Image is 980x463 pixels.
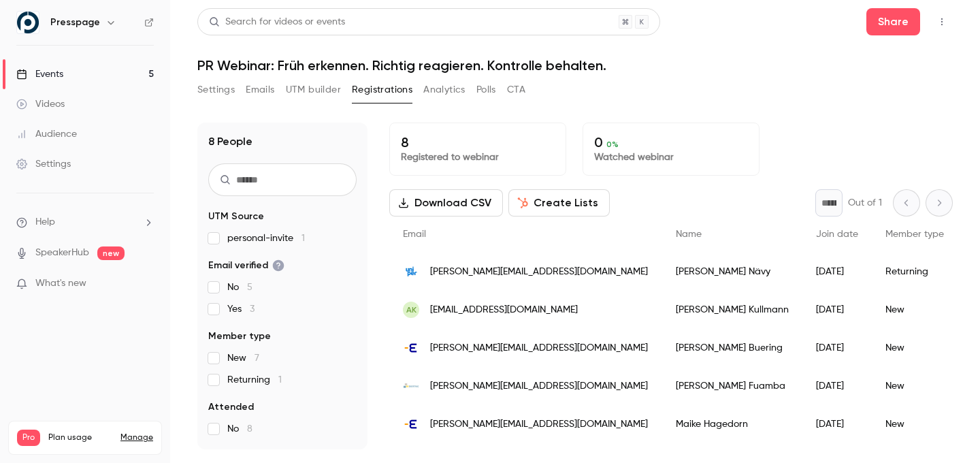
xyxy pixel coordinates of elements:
[802,253,872,291] div: [DATE]
[137,278,154,290] iframe: Noticeable Trigger
[866,8,920,35] button: Share
[662,291,802,329] div: [PERSON_NAME] Kullmann
[17,430,40,446] span: Pro
[208,210,264,223] span: UTM Source
[35,246,89,260] a: SpeakerHub
[403,229,426,239] span: Email
[208,400,254,414] span: Attended
[430,417,648,432] span: [PERSON_NAME][EMAIL_ADDRESS][DOMAIN_NAME]
[403,378,419,394] img: enertrag.com
[278,375,282,385] span: 1
[872,291,958,329] div: New
[35,276,86,291] span: What's new
[594,150,748,164] p: Watched webinar
[430,379,648,394] span: [PERSON_NAME][EMAIL_ADDRESS][DOMAIN_NAME]
[594,134,748,150] p: 0
[246,79,274,101] button: Emails
[662,329,802,367] div: [PERSON_NAME] Buering
[301,234,305,243] span: 1
[352,79,412,101] button: Registrations
[17,12,39,33] img: Presspage
[197,79,235,101] button: Settings
[97,246,125,260] span: new
[389,189,503,217] button: Download CSV
[662,367,802,405] div: [PERSON_NAME] Fuamba
[227,302,255,316] span: Yes
[227,422,252,436] span: No
[606,140,619,149] span: 0 %
[208,259,284,272] span: Email verified
[476,79,496,101] button: Polls
[401,134,555,150] p: 8
[209,15,345,29] div: Search for videos or events
[16,97,65,111] div: Videos
[16,215,154,229] li: help-dropdown-opener
[197,57,953,74] h1: PR Webinar: Früh erkennen. Richtig reagieren. Kontrolle behalten.
[255,353,259,363] span: 7
[35,215,55,229] span: Help
[662,253,802,291] div: [PERSON_NAME] Nävy
[885,229,944,239] span: Member type
[227,373,282,387] span: Returning
[403,416,419,432] img: enbw.com
[802,405,872,443] div: [DATE]
[507,79,525,101] button: CTA
[872,367,958,405] div: New
[227,351,259,365] span: New
[403,340,419,356] img: enbw.com
[423,79,465,101] button: Analytics
[430,303,578,317] span: [EMAIL_ADDRESS][DOMAIN_NAME]
[872,405,958,443] div: New
[208,330,271,343] span: Member type
[802,291,872,329] div: [DATE]
[120,432,153,443] a: Manage
[286,79,341,101] button: UTM builder
[401,150,555,164] p: Registered to webinar
[48,432,112,443] span: Plan usage
[430,265,648,279] span: [PERSON_NAME][EMAIL_ADDRESS][DOMAIN_NAME]
[16,157,71,171] div: Settings
[227,281,252,294] span: No
[816,229,858,239] span: Join date
[802,367,872,405] div: [DATE]
[16,67,63,81] div: Events
[247,424,252,434] span: 8
[403,264,419,280] img: uniper.energy
[676,229,702,239] span: Name
[662,405,802,443] div: Maike Hagedorn
[430,341,648,355] span: [PERSON_NAME][EMAIL_ADDRESS][DOMAIN_NAME]
[848,196,882,210] p: Out of 1
[508,189,610,217] button: Create Lists
[208,133,252,150] h1: 8 People
[247,283,252,292] span: 5
[16,127,77,141] div: Audience
[802,329,872,367] div: [DATE]
[406,304,416,316] span: AK
[872,253,958,291] div: Returning
[872,329,958,367] div: New
[227,231,305,245] span: personal-invite
[50,16,100,29] h6: Presspage
[250,304,255,314] span: 3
